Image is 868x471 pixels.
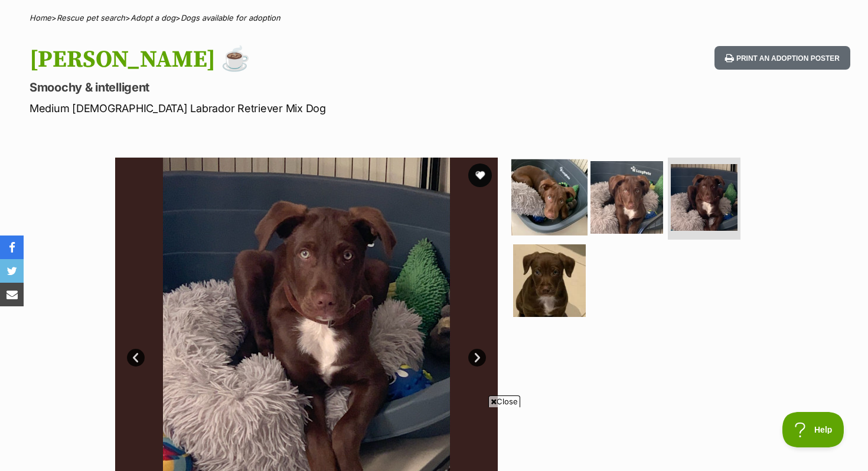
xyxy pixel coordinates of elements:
p: Medium [DEMOGRAPHIC_DATA] Labrador Retriever Mix Dog [30,100,529,116]
img: Photo of Chai Latte ☕️ [511,159,588,235]
span: Close [488,395,520,407]
iframe: Help Scout Beacon - Open [782,412,844,447]
p: Smoochy & intelligent [30,79,529,96]
img: Photo of Chai Latte ☕️ [590,161,663,234]
a: Adopt a dog [130,13,175,22]
img: Photo of Chai Latte ☕️ [513,244,586,317]
button: favourite [468,163,492,187]
h1: [PERSON_NAME] ☕️ [30,46,529,73]
a: Next [468,349,486,367]
a: Prev [127,349,145,367]
img: Photo of Chai Latte ☕️ [671,164,738,231]
a: Home [30,13,51,22]
a: Rescue pet search [57,13,125,22]
button: Print an adoption poster [714,46,850,70]
a: Dogs available for adoption [181,13,280,22]
iframe: Advertisement [219,412,649,465]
